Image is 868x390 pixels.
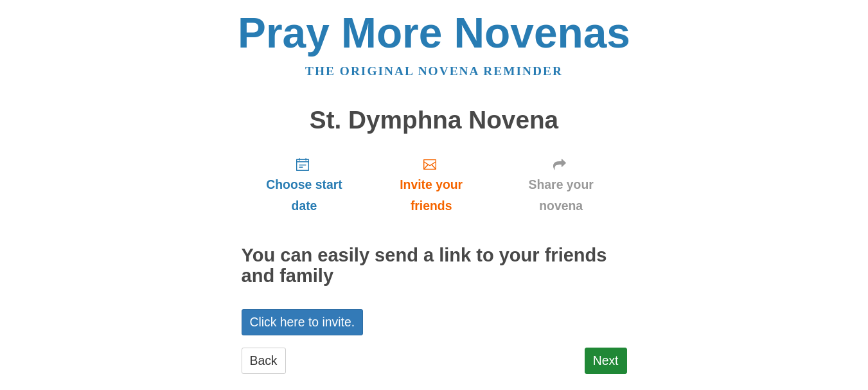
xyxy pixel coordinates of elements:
[495,146,627,223] a: Share your novena
[242,107,627,134] h1: St. Dymphna Novena
[242,348,286,374] a: Back
[585,348,627,374] a: Next
[254,174,355,217] span: Choose start date
[508,174,614,217] span: Share your novena
[242,309,364,335] a: Click here to invite.
[242,245,627,287] h2: You can easily send a link to your friends and family
[242,146,368,223] a: Choose start date
[238,9,630,57] a: Pray More Novenas
[380,174,482,217] span: Invite your friends
[367,146,495,223] a: Invite your friends
[305,64,563,78] a: The original novena reminder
